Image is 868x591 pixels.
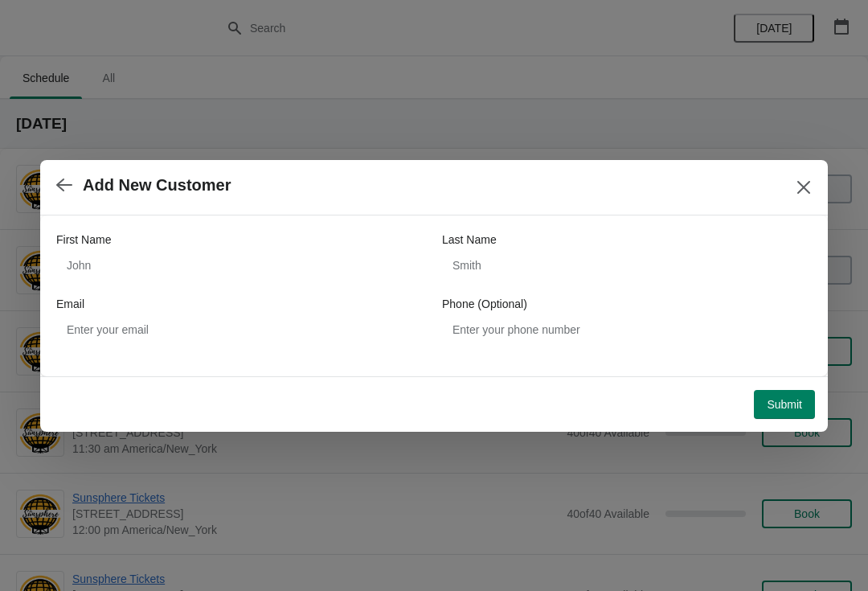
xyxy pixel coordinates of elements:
[767,398,802,411] span: Submit
[442,296,527,312] label: Phone (Optional)
[56,251,426,280] input: John
[83,176,231,195] h2: Add New Customer
[56,296,84,312] label: Email
[442,232,497,248] label: Last Name
[56,315,426,344] input: Enter your email
[442,251,812,280] input: Smith
[56,232,111,248] label: First Name
[754,390,815,419] button: Submit
[789,173,818,202] button: Close
[442,315,812,344] input: Enter your phone number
